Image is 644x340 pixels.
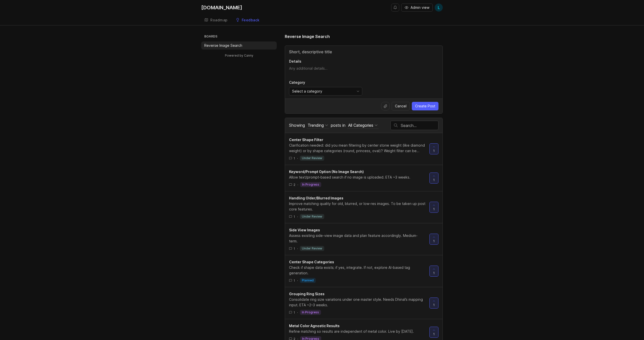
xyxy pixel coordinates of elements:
[289,123,305,128] span: Showing
[289,80,362,85] p: Category
[429,143,438,154] button: 1
[429,173,438,184] button: 1
[289,138,323,142] span: Center Shape Filter
[297,156,298,160] div: ·
[308,122,324,128] div: Trending
[412,102,438,110] button: Create Post
[429,297,438,309] button: 1
[401,4,433,12] button: Admin view
[201,5,242,10] div: [DOMAIN_NAME]
[289,297,425,308] div: Consolidate ring size variations under one master style. Needs Dhinal’s mapping input. ETA ~2–3 w...
[289,228,320,232] span: Side View Images
[391,4,399,12] button: Notifications
[289,175,425,180] div: Allow text/prompt-based search if no image is uploaded. ETA ~3 weeks.
[395,104,407,109] span: Cancel
[289,329,425,334] div: Refine matching so results are independent of metal color. Live by [DATE].
[289,227,429,251] a: Side View ImagesAssess existing side-view image data and plan feature accordingly. Medium-term.1·...
[201,41,277,50] a: Reverse Image Search
[289,169,364,174] span: Keyword/Prompt Option (No Image Search)
[294,310,295,315] span: 1
[438,5,440,11] span: L
[289,265,425,276] div: Check if shape data exists; if yes, integrate. If not, explore AI-based tag generation.
[289,259,429,283] a: Center Shape CategoriesCheck if shape data exists; if yes, integrate. If not, explore AI-based ta...
[429,266,438,277] button: 1
[297,246,298,251] div: ·
[289,201,425,212] div: Improve matching quality for old, blurred, or low-res images. To be taken up post core features.
[201,15,231,25] a: Roadmap
[433,303,435,307] span: 1
[331,123,345,128] span: posts in
[302,310,319,314] p: in progress
[302,215,322,219] p: under review
[433,178,435,182] span: 1
[289,324,340,328] span: Metal Color Agnostic Results
[242,18,260,22] div: Feedback
[294,156,295,160] span: 1
[289,260,334,264] span: Center Shape Categories
[210,18,228,22] div: Roadmap
[289,137,429,161] a: Center Shape FilterClarification needed: did you mean filtering by center stone weight (like diam...
[297,183,298,187] div: ·
[401,123,438,128] input: Search…
[429,234,438,245] button: 1
[415,104,435,109] span: Create Post
[285,33,330,39] h1: Reverse Image Search
[411,5,429,10] span: Admin view
[392,102,410,110] button: Cancel
[348,122,373,128] div: All Categories
[233,15,263,25] a: Feedback
[203,33,277,40] h3: Boards
[289,87,362,96] div: toggle menu
[297,278,298,283] div: ·
[433,207,435,211] span: 1
[433,332,435,336] span: 1
[354,89,362,93] svg: toggle icon
[289,143,425,154] div: Clarification needed: did you mean filtering by center stone weight (like diamond weight) or by s...
[297,310,298,315] div: ·
[347,122,379,129] button: posts in
[433,271,435,275] span: 1
[289,66,438,76] textarea: Details
[433,239,435,243] span: 1
[302,156,322,160] p: under review
[224,53,254,58] a: Powered by Canny
[297,215,298,219] div: ·
[302,278,314,282] p: planned
[307,122,329,129] button: Showing
[294,278,295,283] span: 1
[294,246,295,251] span: 1
[204,43,242,48] p: Reverse Image Search
[294,183,295,187] span: 2
[289,195,429,219] a: Handling Older/Blurred ImagesImprove matching quality for old, blurred, or low-res images. To be ...
[292,89,322,94] span: Select a category
[294,215,295,219] span: 1
[289,196,343,200] span: Handling Older/Blurred Images
[289,59,438,64] p: Details
[429,327,438,338] button: 1
[435,4,443,12] button: L
[289,292,325,296] span: Grouping Ring Sizes
[289,233,425,244] div: Assess existing side-view image data and plan feature accordingly. Medium-term.
[289,49,438,55] input: Title
[433,149,435,153] span: 1
[289,169,429,187] a: Keyword/Prompt Option (No Image Search)Allow text/prompt-based search if no image is uploaded. ET...
[302,246,322,250] p: under review
[429,202,438,213] button: 1
[302,183,319,187] p: in progress
[289,291,429,315] a: Grouping Ring SizesConsolidate ring size variations under one master style. Needs Dhinal’s mappin...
